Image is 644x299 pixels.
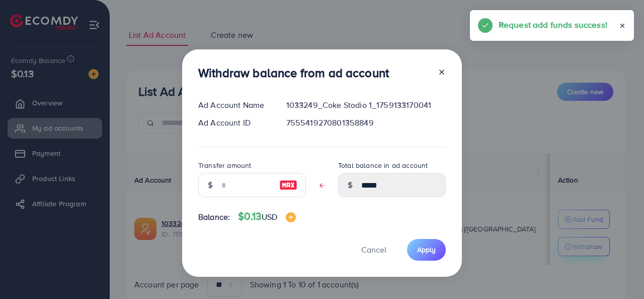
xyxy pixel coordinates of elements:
label: Total balance in ad account [338,160,428,170]
img: image [279,179,297,191]
div: Ad Account ID [190,117,278,129]
span: Cancel [361,244,386,255]
span: Apply [417,245,436,255]
span: USD [262,211,277,222]
img: image [286,212,296,222]
label: Transfer amount [198,160,251,170]
iframe: Chat [601,254,636,291]
span: Balance: [198,211,230,223]
button: Cancel [349,239,399,261]
div: 1033249_Coke Stodio 1_1759133170041 [278,99,454,111]
div: Ad Account Name [190,99,278,111]
h3: Withdraw balance from ad account [198,66,389,80]
div: 7555419270801358849 [278,117,454,129]
h5: Request add funds success! [499,18,607,31]
h4: $0.13 [238,210,295,223]
button: Apply [407,239,446,261]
